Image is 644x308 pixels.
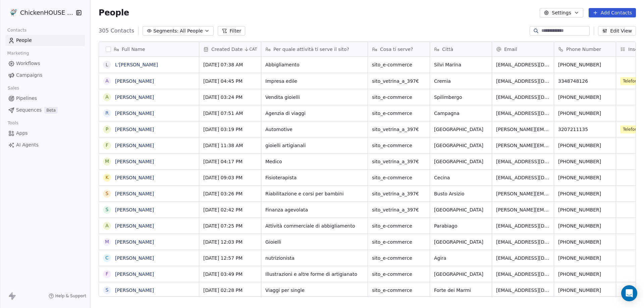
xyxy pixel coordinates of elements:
span: 305 Contacts [99,27,134,35]
span: sito_vetrina_a_397€ [372,190,426,197]
span: Cosa ti serve? [380,46,413,53]
span: gioielli artigianali [265,142,364,149]
div: A [105,94,109,101]
a: [PERSON_NAME] [115,175,154,180]
a: [PERSON_NAME] [115,288,154,293]
div: M [105,238,109,245]
span: Sequences [16,107,42,114]
span: Impresa edile [265,78,364,84]
a: People [5,35,85,46]
span: 3348748126 [558,78,612,84]
span: Campagna [434,110,488,117]
a: [PERSON_NAME] [115,143,154,148]
a: Apps [5,128,85,139]
span: ChickenHOUSE snc [20,8,74,17]
span: [EMAIL_ADDRESS][DOMAIN_NAME] [496,110,550,117]
span: [PHONE_NUMBER] [558,255,612,261]
span: [EMAIL_ADDRESS][DOMAIN_NAME] [496,174,550,181]
span: [PERSON_NAME][EMAIL_ADDRESS][DOMAIN_NAME] [496,142,550,149]
span: Parabiago [434,223,488,229]
span: sito_e-commerce [372,94,426,101]
span: [PHONE_NUMBER] [558,190,612,197]
span: CAT [249,47,257,52]
span: [GEOGRAPHIC_DATA] [434,239,488,245]
span: [DATE] 12:57 PM [203,255,257,261]
span: Phone Number [566,46,601,53]
span: Pipelines [16,95,37,102]
div: F [106,270,108,278]
button: Settings [540,8,583,17]
span: [EMAIL_ADDRESS][DOMAIN_NAME] [496,94,550,101]
div: L [106,61,108,68]
a: Help & Support [49,293,86,299]
span: [PHONE_NUMBER] [558,206,612,213]
span: Attività commerciale di abbigliamento [265,223,364,229]
span: [DATE] 12:03 PM [203,239,257,245]
span: [EMAIL_ADDRESS][DOMAIN_NAME] [496,223,550,229]
img: 4.jpg [9,9,17,17]
div: Open Intercom Messenger [621,285,637,301]
a: Pipelines [5,93,85,104]
button: ChickenHOUSE snc [8,7,71,18]
span: [DATE] 07:25 PM [203,223,257,229]
span: Agenzia di viaggi [265,110,364,117]
span: 3207211135 [558,126,612,133]
span: sito_vetrina_a_397€ [372,206,426,213]
a: [PERSON_NAME] [115,127,154,132]
span: [PHONE_NUMBER] [558,223,612,229]
span: [EMAIL_ADDRESS][DOMAIN_NAME] [496,78,550,84]
span: Viaggi per single [265,287,364,294]
span: sito_e-commerce [372,61,426,68]
span: [DATE] 07:38 AM [203,61,257,68]
span: [EMAIL_ADDRESS][DOMAIN_NAME] [496,239,550,245]
span: Abbigliamento [265,61,364,68]
div: Per quale attività ti serve il sito? [261,42,368,56]
span: [PHONE_NUMBER] [558,271,612,278]
span: [EMAIL_ADDRESS][DOMAIN_NAME] [496,61,550,68]
button: Edit View [598,26,636,36]
span: [GEOGRAPHIC_DATA] [434,271,488,278]
div: r [105,110,109,117]
span: Cremia [434,78,488,84]
span: Segments: [153,27,178,35]
button: Add Contacts [589,8,636,17]
span: sito_e-commerce [372,255,426,261]
span: sito_e-commerce [372,110,426,117]
span: AI Agents [16,141,39,148]
span: [DATE] 07:51 AM [203,110,257,117]
span: [PERSON_NAME][EMAIL_ADDRESS][DOMAIN_NAME] [496,206,550,213]
span: Riabilitazione e corsi per bambini [265,190,364,197]
div: Email [492,42,554,56]
div: A [105,77,109,84]
div: K [105,174,108,181]
span: [PERSON_NAME][EMAIL_ADDRESS][DOMAIN_NAME] [496,126,550,133]
span: [DATE] 09:03 PM [203,174,257,181]
div: A [105,222,109,229]
span: [EMAIL_ADDRESS][DOMAIN_NAME] [496,271,550,278]
span: People [16,37,32,44]
span: sito_vetrina_a_397€ [372,78,426,84]
a: Campaigns [5,70,85,81]
span: Città [442,46,453,53]
span: [DATE] 04:45 PM [203,78,257,84]
div: Città [430,42,492,56]
div: M [105,158,109,165]
span: sito_e-commerce [372,271,426,278]
a: L'[PERSON_NAME] [115,62,158,67]
span: [DATE] 04:17 PM [203,158,257,165]
span: Campaigns [16,72,42,79]
span: Busto Arsizio [434,190,488,197]
div: P [106,126,108,133]
div: Created DateCAT [199,42,261,56]
a: [PERSON_NAME] [115,78,154,84]
span: [GEOGRAPHIC_DATA] [434,206,488,213]
div: Cosa ti serve? [368,42,430,56]
span: Spilimbergo [434,94,488,101]
div: F [106,142,108,149]
span: [PHONE_NUMBER] [558,174,612,181]
span: [DATE] 02:42 PM [203,206,257,213]
span: Silvi Marina [434,61,488,68]
span: [EMAIL_ADDRESS][DOMAIN_NAME] [496,158,550,165]
span: [PERSON_NAME][EMAIL_ADDRESS][DOMAIN_NAME] [496,190,550,197]
a: [PERSON_NAME] [115,239,154,245]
